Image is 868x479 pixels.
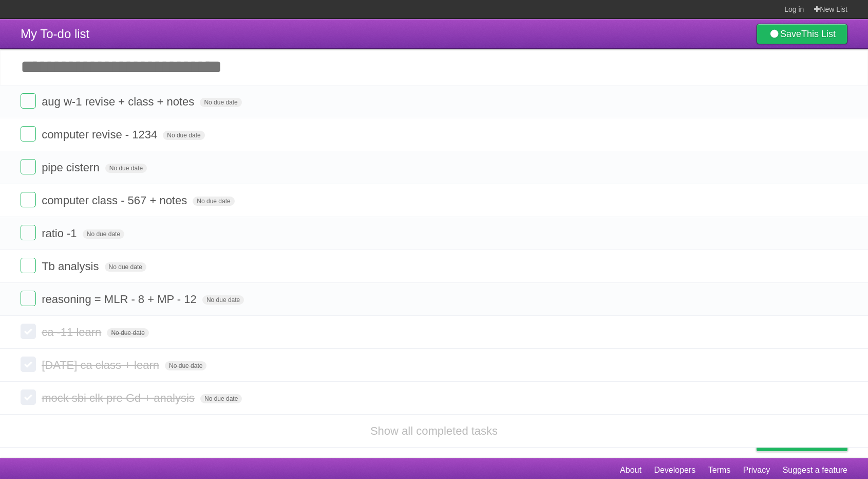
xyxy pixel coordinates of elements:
span: computer revise - 1234 [42,128,160,141]
span: My To-do list [21,27,89,41]
span: No due date [83,229,124,239]
label: Done [21,291,36,306]
span: ca -11 learn [42,326,104,339]
b: This List [801,29,836,39]
span: No due date [105,164,147,173]
span: pipe cistern [42,161,102,174]
span: No due date [200,98,241,107]
label: Done [21,159,36,174]
span: computer class - 567 + notes [42,194,190,207]
span: No due date [200,394,242,403]
span: No due date [193,197,234,206]
span: [DATE] ca class + learn [42,359,162,371]
span: No due date [165,361,206,370]
label: Done [21,357,36,372]
label: Done [21,389,36,405]
span: No due date [202,295,244,305]
a: SaveThis List [757,24,847,44]
span: Buy me a coffee [778,433,842,451]
span: No due date [163,131,204,140]
span: ratio -1 [42,227,79,240]
label: Done [21,324,36,339]
span: No due date [107,328,148,338]
a: Show all completed tasks [370,424,498,437]
span: aug w-1 revise + class + notes [42,95,197,108]
label: Done [21,225,36,240]
span: mock sbi clk pre Gd + analysis [42,392,197,404]
label: Done [21,93,36,109]
label: Done [21,192,36,207]
span: reasoning = MLR - 8 + MP - 12 [42,293,199,306]
label: Done [21,258,36,273]
span: No due date [105,262,146,272]
label: Done [21,126,36,141]
span: Tb analysis [42,260,101,273]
